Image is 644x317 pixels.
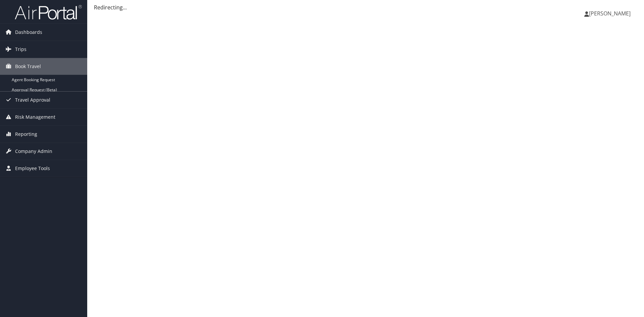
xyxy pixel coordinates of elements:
span: Dashboards [15,24,42,41]
div: Redirecting... [94,3,637,11]
img: airportal-logo.png [15,4,82,20]
span: Company Admin [15,143,52,160]
span: Trips [15,41,26,58]
span: Book Travel [15,58,41,75]
a: [PERSON_NAME] [584,3,637,23]
span: Risk Management [15,109,55,125]
span: [PERSON_NAME] [589,10,631,17]
span: Travel Approval [15,92,50,108]
span: Employee Tools [15,160,50,177]
span: Reporting [15,126,37,143]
